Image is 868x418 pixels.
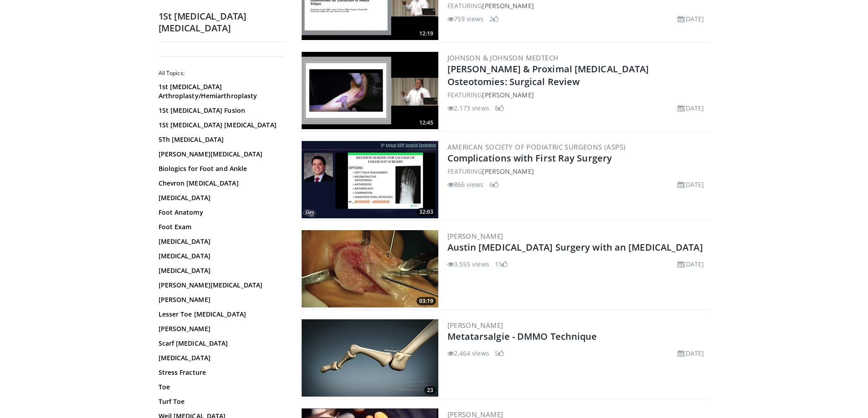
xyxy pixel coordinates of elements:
[447,63,649,88] a: [PERSON_NAME] & Proximal [MEDICAL_DATA] Osteotomies: Surgical Review
[678,348,704,358] li: [DATE]
[159,353,282,363] a: [MEDICAL_DATA]
[159,135,282,144] a: 5Th [MEDICAL_DATA]
[159,164,282,173] a: Biologics for Foot and Ankle
[159,339,282,348] a: Scarf [MEDICAL_DATA]
[482,1,534,10] a: [PERSON_NAME]
[302,52,438,129] img: 25bc7737-21b0-4658-bbb6-0ac9520600cc.300x170_q85_crop-smart_upscale.jpg
[482,91,534,99] a: [PERSON_NAME]
[447,152,612,164] a: Complications with First Ray Surgery
[495,103,504,113] li: 8
[159,281,282,290] a: [PERSON_NAME][MEDICAL_DATA]
[678,14,704,24] li: [DATE]
[416,119,436,127] span: 12:45
[495,348,504,358] li: 5
[447,14,484,24] li: 759 views
[159,237,282,246] a: [MEDICAL_DATA]
[447,259,489,269] li: 3,555 views
[302,230,438,307] img: 26a5c527-0117-43d3-95e0-c6e79c5f191c.300x170_q85_crop-smart_upscale.jpg
[159,82,282,101] a: 1st [MEDICAL_DATA] Arthroplasty/Hemiarthroplasty
[447,348,489,358] li: 2,464 views
[159,252,282,261] a: [MEDICAL_DATA]
[447,241,703,253] a: Austin [MEDICAL_DATA] Surgery with an [MEDICAL_DATA]
[159,150,282,159] a: [PERSON_NAME][MEDICAL_DATA]
[159,179,282,188] a: Chevron [MEDICAL_DATA]
[447,321,503,330] a: [PERSON_NAME]
[159,383,282,392] a: Toe
[302,319,438,397] img: 77efa95a-df47-434d-905f-90f22ef4a94e.300x170_q85_crop-smart_upscale.jpg
[489,14,498,24] li: 2
[424,386,436,394] span: 23
[159,310,282,319] a: Lesser Toe [MEDICAL_DATA]
[447,53,559,62] a: Johnson & Johnson MedTech
[495,259,508,269] li: 15
[159,222,282,232] a: Foot Exam
[159,10,286,34] h2: 1St [MEDICAL_DATA] [MEDICAL_DATA]
[416,30,436,38] span: 12:19
[416,208,436,216] span: 32:03
[447,166,708,176] div: FEATURING
[159,106,282,115] a: 1St [MEDICAL_DATA] Fusion
[447,330,597,342] a: Metatarsalgie - DMMO Technique
[159,266,282,275] a: [MEDICAL_DATA]
[159,70,284,77] h2: All Topics:
[447,142,626,151] a: American Society of Podiatric Surgeons (ASPS)
[678,103,704,113] li: [DATE]
[159,208,282,217] a: Foot Anatomy
[482,167,534,176] a: [PERSON_NAME]
[678,259,704,269] li: [DATE]
[447,90,708,100] div: FEATURING
[159,193,282,202] a: [MEDICAL_DATA]
[302,319,438,397] a: 23
[302,230,438,307] a: 03:19
[159,324,282,333] a: [PERSON_NAME]
[447,232,503,241] a: [PERSON_NAME]
[159,295,282,304] a: [PERSON_NAME]
[416,297,436,305] span: 03:19
[447,103,489,113] li: 2,173 views
[489,180,498,189] li: 6
[678,180,704,189] li: [DATE]
[159,121,282,130] a: 1St [MEDICAL_DATA] [MEDICAL_DATA]
[159,397,282,406] a: Turf Toe
[302,141,438,218] img: ccb55cfa-e0d6-419a-829d-f71ac05c0625.300x170_q85_crop-smart_upscale.jpg
[447,1,708,10] div: FEATURING
[447,180,484,189] li: 866 views
[302,141,438,218] a: 32:03
[159,368,282,377] a: Stress Fracture
[302,52,438,129] a: 12:45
